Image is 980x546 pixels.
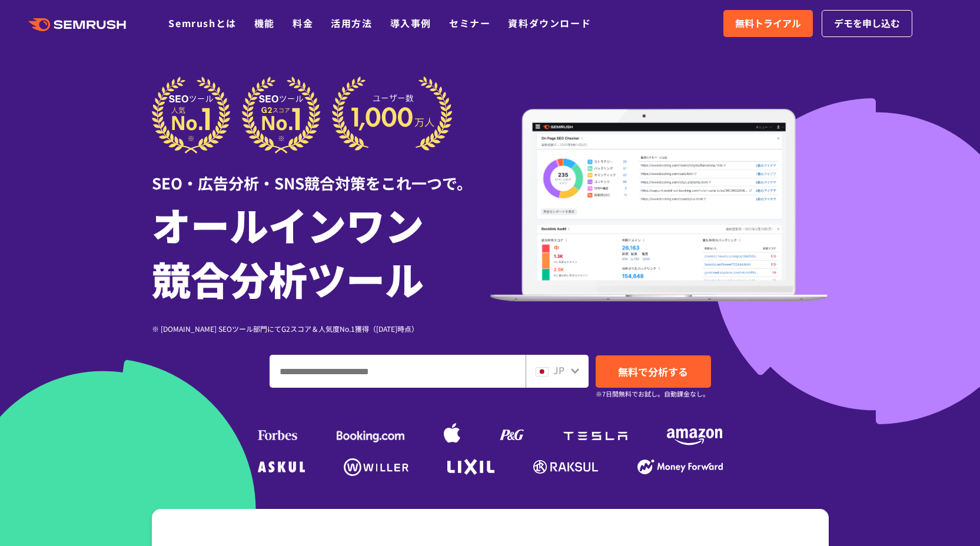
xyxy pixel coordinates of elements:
a: 活用方法 [331,16,372,30]
a: Semrushとは [168,16,236,30]
a: セミナー [449,16,490,30]
span: 無料で分析する [618,364,688,379]
h1: オールインワン 競合分析ツール [152,197,490,305]
span: デモを申し込む [834,16,900,31]
span: 無料トライアル [735,16,801,31]
div: SEO・広告分析・SNS競合対策をこれ一つで。 [152,154,490,194]
input: ドメイン、キーワードまたはURLを入力してください [270,355,525,387]
a: デモを申し込む [822,10,912,37]
a: 無料トライアル [723,10,813,37]
a: 機能 [254,16,275,30]
span: JP [553,363,564,377]
a: 無料で分析する [596,355,711,388]
a: 導入事例 [390,16,431,30]
div: ※ [DOMAIN_NAME] SEOツール部門にてG2スコア＆人気度No.1獲得（[DATE]時点） [152,323,490,334]
small: ※7日間無料でお試し。自動課金なし。 [596,388,709,399]
a: 資料ダウンロード [508,16,591,30]
a: 料金 [293,16,313,30]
